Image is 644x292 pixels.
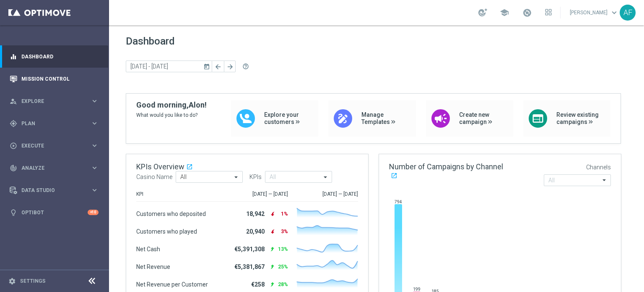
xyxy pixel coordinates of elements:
[21,45,99,68] a: Dashboard
[10,201,99,224] div: Optibot
[91,186,99,194] i: keyboard_arrow_right
[620,5,636,21] div: AF
[10,97,17,105] i: person_search
[21,166,91,171] span: Analyze
[10,68,99,90] div: Mission Control
[9,187,99,194] button: Data Studio keyboard_arrow_right
[10,142,91,150] div: Execute
[10,164,17,172] i: track_changes
[9,142,99,149] button: play_circle_outline Execute keyboard_arrow_right
[20,279,46,284] a: Settings
[21,121,91,126] span: Plan
[610,8,619,17] span: keyboard_arrow_down
[8,277,16,285] i: settings
[9,209,99,216] button: lightbulb Optibot +10
[21,68,99,90] a: Mission Control
[10,97,91,105] div: Explore
[9,98,99,105] button: person_search Explore keyboard_arrow_right
[569,6,620,19] a: [PERSON_NAME]keyboard_arrow_down
[9,165,99,171] button: track_changes Analyze keyboard_arrow_right
[9,76,99,82] button: Mission Control
[91,164,99,172] i: keyboard_arrow_right
[21,201,88,224] a: Optibot
[91,142,99,150] i: keyboard_arrow_right
[10,120,17,127] i: gps_fixed
[10,45,99,68] div: Dashboard
[10,209,17,216] i: lightbulb
[500,8,509,17] span: school
[10,164,91,172] div: Analyze
[21,99,91,104] span: Explore
[21,188,91,193] span: Data Studio
[21,143,91,148] span: Execute
[91,119,99,127] i: keyboard_arrow_right
[10,187,91,194] div: Data Studio
[9,53,99,60] button: equalizer Dashboard
[10,142,17,150] i: play_circle_outline
[91,97,99,105] i: keyboard_arrow_right
[10,120,91,127] div: Plan
[10,53,17,61] i: equalizer
[88,210,99,215] div: +10
[9,120,99,127] button: gps_fixed Plan keyboard_arrow_right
